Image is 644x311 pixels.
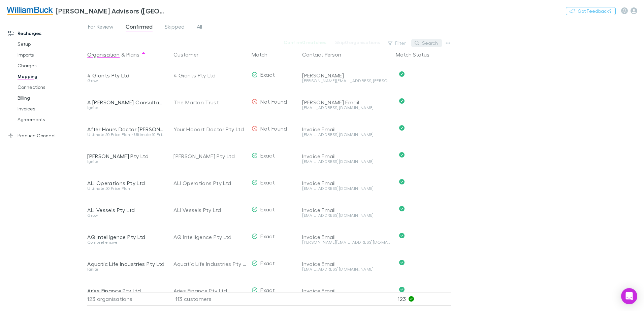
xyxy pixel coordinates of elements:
[173,62,246,89] div: 4 Giants Pty Ltd
[87,267,165,271] div: Ignite
[302,106,390,110] div: [EMAIL_ADDRESS][DOMAIN_NAME]
[173,116,246,143] div: Your Hobart Doctor Pty Ltd
[302,72,390,79] div: [PERSON_NAME]
[260,206,275,212] span: Exact
[399,179,405,184] svg: Confirmed
[260,125,287,132] span: Not Found
[399,125,405,131] svg: Confirmed
[260,233,275,239] span: Exact
[396,48,438,61] button: Match Status
[302,213,390,217] div: [EMAIL_ADDRESS][DOMAIN_NAME]
[87,126,165,133] div: After Hours Doctor [PERSON_NAME]
[302,160,390,164] div: [EMAIL_ADDRESS][DOMAIN_NAME]
[87,133,165,137] div: Ultimate 50 Price Plan • Ultimate 10 Price Plan • Ultimate 20 Price Plan
[11,49,91,60] a: Imports
[302,207,390,213] div: Invoice Email
[11,39,91,49] a: Setup
[411,39,442,47] button: Search
[87,292,168,306] div: 123 organisations
[88,23,114,32] span: For Review
[302,234,390,240] div: Invoice Email
[173,48,206,61] button: Customer
[384,39,410,47] button: Filter
[1,130,91,141] a: Practice Connect
[87,48,165,61] div: &
[302,79,390,83] div: [PERSON_NAME][EMAIL_ADDRESS][PERSON_NAME][DOMAIN_NAME]
[87,261,165,267] div: Aquatic Life Industries Pty Ltd
[260,260,275,266] span: Exact
[399,98,405,104] svg: Confirmed
[260,71,275,78] span: Exact
[87,160,165,164] div: Ignite
[173,89,246,116] div: The Marton Trust
[398,292,451,305] p: 123
[302,126,390,133] div: Invoice Email
[173,277,246,304] div: Aries Finance Pty Ltd
[87,240,165,244] div: Comprehensive
[3,3,171,19] a: [PERSON_NAME] Advisors ([GEOGRAPHIC_DATA]) Pty Ltd
[302,240,390,244] div: [PERSON_NAME][EMAIL_ADDRESS][DOMAIN_NAME]
[399,260,405,265] svg: Confirmed
[87,234,165,240] div: AQ Intelligence Pty Ltd
[87,72,165,79] div: 4 Giants Pty Ltd
[165,23,185,32] span: Skipped
[399,71,405,77] svg: Confirmed
[87,186,165,191] div: Ultimate 50 Price Plan
[252,48,276,61] button: Match
[197,23,202,32] span: All
[399,287,405,292] svg: Confirmed
[11,103,91,114] a: Invoices
[87,207,165,213] div: ALI Vessels Pty Ltd
[399,152,405,158] svg: Confirmed
[87,106,165,110] div: Ignite
[331,38,384,46] button: Skip0 organisations
[11,82,91,93] a: Connections
[11,93,91,103] a: Billing
[11,71,91,82] a: Mapping
[87,180,165,186] div: ALI Operations Pty Ltd
[168,292,249,306] div: 113 customers
[302,261,390,267] div: Invoice Email
[260,179,275,185] span: Exact
[302,133,390,137] div: [EMAIL_ADDRESS][DOMAIN_NAME]
[173,143,246,170] div: [PERSON_NAME] Pty Ltd
[87,99,165,106] div: A [PERSON_NAME] Consultancy
[566,7,616,15] button: Got Feedback?
[87,213,165,217] div: Grow
[302,267,390,271] div: [EMAIL_ADDRESS][DOMAIN_NAME]
[260,152,275,159] span: Exact
[126,23,153,32] span: Confirmed
[302,99,390,106] div: [PERSON_NAME] Email
[279,38,331,46] button: Confirm0 matches
[260,98,287,105] span: Not Found
[173,170,246,197] div: ALI Operations Pty Ltd
[7,7,53,15] img: William Buck Advisors (WA) Pty Ltd's Logo
[173,197,246,223] div: ALI Vessels Pty Ltd
[126,48,139,61] button: Plans
[302,180,390,186] div: Invoice Email
[621,288,637,304] div: Open Intercom Messenger
[399,206,405,211] svg: Confirmed
[302,153,390,160] div: Invoice Email
[87,79,165,83] div: Grow
[11,60,91,71] a: Charges
[173,223,246,250] div: AQ Intelligence Pty Ltd
[87,48,120,61] button: Organisation
[11,114,91,125] a: Agreements
[260,287,275,293] span: Exact
[302,186,390,191] div: [EMAIL_ADDRESS][DOMAIN_NAME]
[302,287,390,294] div: Invoice Email
[1,28,91,39] a: Recharges
[302,48,349,61] button: Contact Person
[399,233,405,238] svg: Confirmed
[173,250,246,277] div: Aquatic Life Industries Pty Ltd
[87,287,165,294] div: Aries Finance Pty Ltd
[87,153,165,160] div: [PERSON_NAME] Pty Ltd
[56,7,167,15] h3: [PERSON_NAME] Advisors ([GEOGRAPHIC_DATA]) Pty Ltd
